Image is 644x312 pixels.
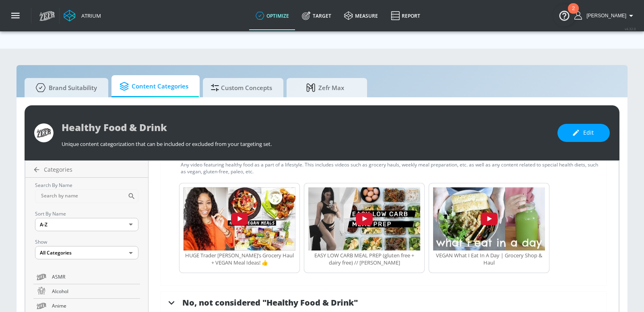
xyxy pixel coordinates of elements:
[338,1,384,30] a: measure
[553,4,576,27] button: Open Resource Center, 2 new notifications
[433,187,545,251] button: XTze4QzPoQw
[35,246,138,259] div: All Categories
[35,189,128,203] input: Search by name
[433,187,545,250] img: XTze4QzPoQw
[384,1,427,30] a: Report
[29,166,148,174] a: Categories
[182,297,358,308] span: No, not considered "Healthy Food & Drink"
[52,287,137,296] span: Alcohol
[574,11,636,21] button: [PERSON_NAME]
[120,77,188,96] span: Content Categories
[308,252,420,266] div: EASY LOW CARB MEAL PREP (gluten free + dairy free) // [PERSON_NAME]
[35,209,138,218] p: Sort By Name
[295,78,356,97] span: Zefr Max
[249,1,295,30] a: optimize
[574,128,594,138] span: Edit
[181,161,600,175] div: Any video featuring healthy food as a part of a lifestyle. This includes videos such as grocery h...
[583,13,626,18] span: login as: sarah.grindle@zefr.com
[433,252,545,266] div: VEGAN What I Eat In A Day | Grocery Shop & Haul
[625,27,636,31] span: v 4.32.0
[557,124,610,142] button: Edit
[211,78,272,97] span: Custom Concepts
[308,187,420,250] img: 6VMW9m7kCdg
[52,273,137,281] span: ASMR
[35,218,138,231] div: A-Z
[308,187,420,251] button: 6VMW9m7kCdg
[33,78,97,97] span: Brand Suitability
[572,8,575,19] div: 2
[184,187,295,251] button: exAshGU-uRk
[295,1,338,30] a: Target
[44,166,72,173] span: Categories
[78,12,101,19] div: Atrium
[184,187,295,250] img: exAshGU-uRk
[35,181,138,189] p: Search By Name
[184,252,295,266] div: HUGE Trader [PERSON_NAME]’s Grocery Haul + VEGAN Meal Ideas! 👍
[33,270,140,284] a: ASMR
[35,238,138,246] p: Show
[64,10,101,22] a: Atrium
[52,302,137,310] span: Anime
[62,136,549,148] div: Unique content categorization that can be included or excluded from your targeting set.
[33,284,140,299] a: Alcohol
